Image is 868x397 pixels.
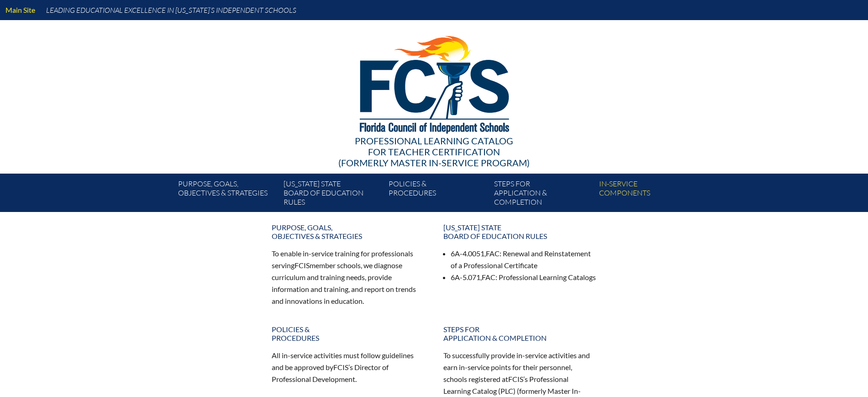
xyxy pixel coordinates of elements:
a: Steps forapplication & completion [438,321,602,346]
li: 6A-4.0051, : Renewal and Reinstatement of a Professional Certificate [451,248,597,271]
p: To enable in-service training for professionals serving member schools, we diagnose curriculum an... [272,248,425,307]
span: FCIS [508,375,523,383]
a: Purpose, goals,objectives & strategies [266,219,431,244]
p: All in-service activities must follow guidelines and be approved by ’s Director of Professional D... [272,349,425,385]
span: FCIS [333,363,348,371]
div: Professional Learning Catalog (formerly Master In-service Program) [171,135,697,168]
span: FAC [486,249,500,258]
a: Policies &Procedures [266,321,431,346]
img: FCISlogo221.eps [340,20,528,145]
span: for Teacher Certification [368,146,500,157]
a: Purpose, goals,objectives & strategies [174,177,279,212]
span: FCIS [295,261,310,270]
a: Policies &Procedures [385,177,490,212]
li: 6A-5.071, : Professional Learning Catalogs [451,271,597,283]
a: [US_STATE] StateBoard of Education rules [280,177,385,212]
a: Steps forapplication & completion [490,177,595,212]
a: [US_STATE] StateBoard of Education rules [438,219,602,244]
a: In-servicecomponents [595,177,700,212]
span: PLC [500,386,513,395]
span: FAC [482,273,495,281]
a: Main Site [2,4,39,16]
